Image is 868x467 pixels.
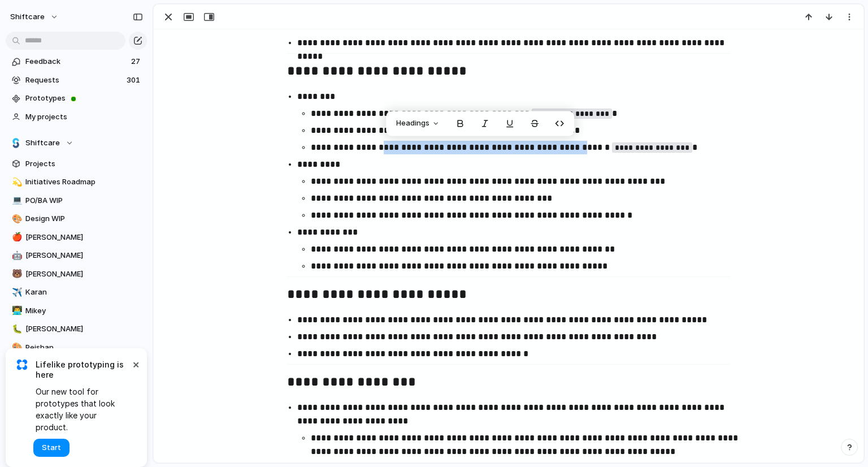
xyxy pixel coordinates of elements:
[25,305,143,317] span: Mikey
[6,109,147,126] a: My projects
[6,229,147,246] a: 🍎[PERSON_NAME]
[36,386,130,433] span: Our new tool for prototypes that look exactly like your product.
[25,323,143,335] span: [PERSON_NAME]
[25,158,143,170] span: Projects
[12,176,20,189] div: 💫
[10,305,21,317] button: 👨‍💻
[25,137,60,149] span: Shiftcare
[6,174,147,191] a: 💫Initiatives Roadmap
[25,195,143,206] span: PO/BA WIP
[10,269,21,280] button: 🐻
[10,342,21,353] button: 🎨
[12,341,20,354] div: 🎨
[127,75,142,86] span: 301
[6,53,147,70] a: Feedback27
[25,213,143,224] span: Design WIP
[5,8,64,26] button: shiftcare
[6,302,147,319] a: 👨‍💻Mikey
[25,93,143,104] span: Prototypes
[6,284,147,301] a: ✈️Karan
[25,287,143,298] span: Karan
[6,210,147,227] a: 🎨Design WIP
[25,342,143,353] span: Peishan
[10,176,21,188] button: 💫
[6,321,147,338] a: 🐛[PERSON_NAME]
[25,75,123,86] span: Requests
[25,111,143,123] span: My projects
[10,195,21,206] button: 💻
[25,269,143,280] span: [PERSON_NAME]
[10,287,21,298] button: ✈️
[10,232,21,243] button: 🍎
[6,247,147,264] a: 🤖[PERSON_NAME]
[6,135,147,152] button: Shiftcare
[6,266,147,283] a: 🐻[PERSON_NAME]
[25,56,128,67] span: Feedback
[10,250,21,261] button: 🤖
[10,11,45,23] span: shiftcare
[131,56,142,67] span: 27
[25,232,143,243] span: [PERSON_NAME]
[25,250,143,261] span: [PERSON_NAME]
[389,114,446,132] button: Headings
[12,231,20,244] div: 🍎
[12,323,20,336] div: 🐛
[6,339,147,356] a: 🎨Peishan
[12,213,20,226] div: 🎨
[12,286,20,299] div: ✈️
[42,442,61,453] span: Start
[6,90,147,107] a: Prototypes
[33,439,70,457] button: Start
[129,357,142,371] button: Dismiss
[12,304,20,317] div: 👨‍💻
[10,213,21,224] button: 🎨
[36,360,130,380] span: Lifelike prototyping is here
[12,267,20,280] div: 🐻
[25,176,143,188] span: Initiatives Roadmap
[396,118,429,129] span: Headings
[6,72,147,89] a: Requests301
[6,192,147,209] a: 💻PO/BA WIP
[12,194,20,207] div: 💻
[10,323,21,335] button: 🐛
[6,155,147,172] a: Projects
[12,249,20,262] div: 🤖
